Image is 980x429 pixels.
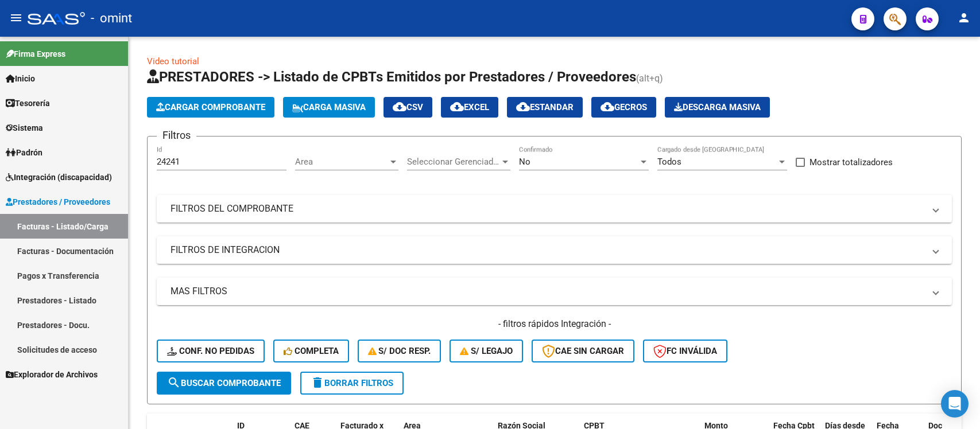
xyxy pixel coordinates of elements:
button: Borrar Filtros [300,372,404,395]
span: Area [295,157,388,167]
span: - omint [91,6,132,31]
mat-panel-title: FILTROS DE INTEGRACION [171,244,924,256]
span: Gecros [601,102,647,112]
button: Conf. no pedidas [157,340,265,362]
button: EXCEL [441,97,498,118]
h4: - filtros rápidos Integración - [157,318,952,330]
a: Video tutorial [147,56,199,67]
span: Borrar Filtros [311,378,393,388]
button: S/ Doc Resp. [358,340,441,362]
button: Cargar Comprobante [147,97,274,118]
span: S/ legajo [460,346,513,356]
span: Cargar Comprobante [156,102,265,112]
mat-icon: cloud_download [601,100,614,114]
button: Estandar [507,97,583,118]
span: Explorador de Archivos [6,368,98,381]
span: Mostrar totalizadores [809,155,893,169]
button: Completa [273,340,349,362]
mat-icon: cloud_download [450,100,464,114]
span: Sistema [6,122,43,134]
h3: Filtros [157,127,196,143]
mat-expansion-panel-header: MAS FILTROS [157,278,952,305]
span: Descarga Masiva [674,102,761,112]
span: S/ Doc Resp. [368,346,431,356]
mat-expansion-panel-header: FILTROS DE INTEGRACION [157,236,952,264]
button: Gecros [591,97,656,118]
span: Tesorería [6,97,50,110]
mat-expansion-panel-header: FILTROS DEL COMPROBANTE [157,195,952,223]
mat-icon: person [957,11,971,25]
mat-icon: cloud_download [393,100,406,114]
button: Buscar Comprobante [157,372,291,395]
mat-panel-title: MAS FILTROS [171,285,924,298]
mat-icon: search [167,376,181,389]
span: (alt+q) [636,73,663,84]
button: Carga Masiva [283,97,375,118]
span: Conf. no pedidas [167,346,254,356]
span: Seleccionar Gerenciador [407,157,500,167]
span: EXCEL [450,102,489,112]
button: S/ legajo [450,340,523,362]
span: PRESTADORES -> Listado de CPBTs Emitidos por Prestadores / Proveedores [147,69,636,85]
span: Inicio [6,72,35,85]
mat-panel-title: FILTROS DEL COMPROBANTE [171,202,924,215]
button: FC Inválida [643,340,727,362]
span: Firma Express [6,48,65,60]
span: Prestadores / Proveedores [6,196,110,208]
span: CSV [393,102,423,112]
span: CAE SIN CARGAR [542,346,624,356]
div: Open Intercom Messenger [941,390,969,418]
mat-icon: cloud_download [516,100,530,114]
span: Integración (discapacidad) [6,171,112,184]
span: Todos [657,157,681,167]
span: Completa [284,346,339,356]
button: CAE SIN CARGAR [532,340,634,362]
app-download-masive: Descarga masiva de comprobantes (adjuntos) [665,97,770,118]
span: Carga Masiva [292,102,366,112]
mat-icon: delete [311,376,324,389]
button: Descarga Masiva [665,97,770,118]
span: FC Inválida [653,346,717,356]
span: No [519,157,530,167]
mat-icon: menu [9,11,23,25]
button: CSV [384,97,432,118]
span: Buscar Comprobante [167,378,281,388]
span: Estandar [516,102,574,112]
span: Padrón [6,146,42,159]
